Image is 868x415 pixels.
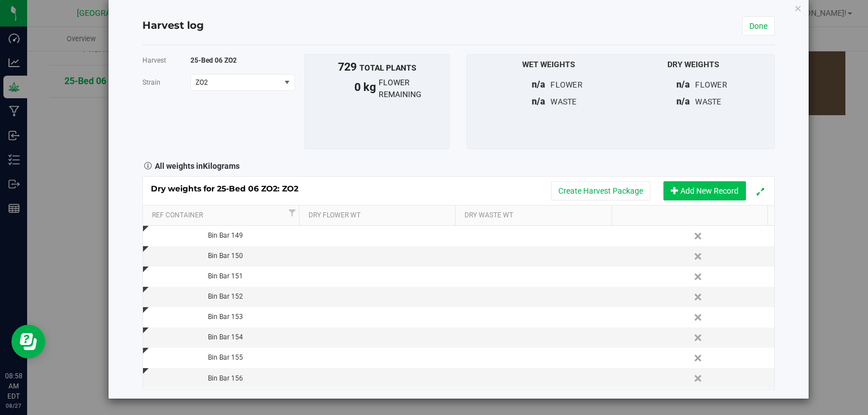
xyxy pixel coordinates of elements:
[379,77,449,101] span: flower remaining
[203,161,240,171] span: Kilograms
[667,60,719,69] span: Dry Weights
[142,78,160,86] span: Strain
[742,16,775,36] a: Done
[663,181,746,200] button: Add New Record
[142,19,204,33] h4: Harvest log
[151,312,300,322] div: Bin Bar 153
[190,56,237,64] span: 25-Bed 06 ZO2
[151,271,300,282] div: Bin Bar 151
[196,78,272,86] span: ZO2
[691,371,708,386] a: Delete
[695,97,721,106] span: waste
[522,60,575,69] span: Wet Weights
[309,211,452,220] a: Dry Flower Wt
[285,206,299,220] a: Filter
[691,310,708,325] a: Delete
[151,251,300,261] div: Bin Bar 150
[676,96,690,107] span: n/a
[691,330,708,345] a: Delete
[550,80,583,89] span: flower
[752,183,769,199] button: Expand
[338,60,357,73] span: 729
[532,79,545,90] span: n/a
[11,325,45,359] iframe: Resource center
[151,184,310,194] span: Dry weights for 25-Bed 06 ZO2: ZO2
[359,63,416,72] span: total plants
[550,97,576,106] span: waste
[676,79,690,90] span: n/a
[695,80,727,89] span: flower
[152,211,286,220] a: Ref Container
[532,96,545,107] span: n/a
[691,351,708,365] a: Delete
[691,290,708,304] a: Delete
[151,230,300,241] div: Bin Bar 149
[280,75,294,90] span: select
[465,211,607,220] a: Dry Waste Wt
[151,352,300,363] div: Bin Bar 155
[155,158,240,172] strong: All weights in
[142,56,166,64] span: Harvest
[691,269,708,284] a: Delete
[551,181,650,200] button: Create Harvest Package
[151,291,300,302] div: Bin Bar 152
[305,78,379,102] span: 0 kg
[151,373,300,384] div: Bin Bar 156
[151,332,300,343] div: Bin Bar 154
[691,249,708,264] a: Delete
[691,229,708,243] a: Delete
